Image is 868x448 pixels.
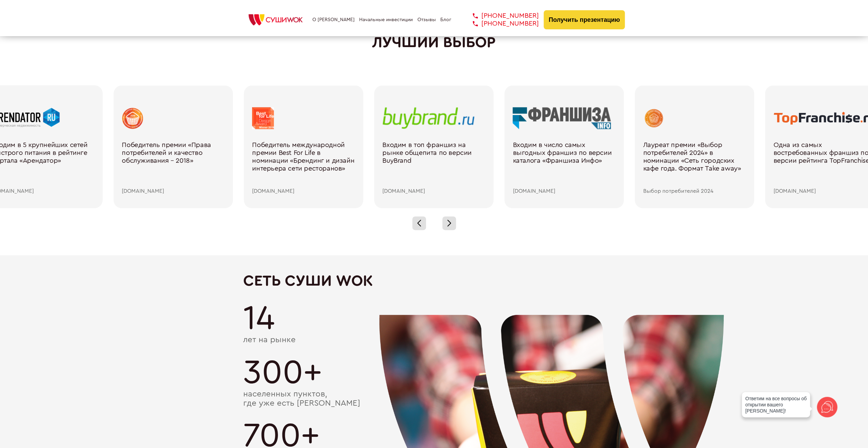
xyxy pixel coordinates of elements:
a: Отзывы [417,17,436,23]
div: [DOMAIN_NAME] [122,188,225,194]
img: СУШИWOK [243,12,308,27]
div: Победитель международной премии Best For Life в номинации «Брендинг и дизайн интерьера сети ресто... [252,141,355,188]
div: Лауреат премии «Выбор потребителей 2024» в номинации «Сеть городских кафе года. Формат Take away» [643,141,746,188]
div: [DOMAIN_NAME] [382,188,485,194]
div: Входим в число самых выгодных франшиз по версии каталога «Франшиза Инфо» [513,141,616,188]
div: 300+ [243,355,625,389]
a: Блог [440,17,451,23]
div: Победитель премии «Права потребителей и качество обслуживания – 2018» [122,141,225,188]
div: Входим в топ франшиз на рынке общепита по версии BuyBrand [382,141,485,188]
button: Получить презентацию [544,10,625,29]
a: [PHONE_NUMBER] [462,12,539,20]
div: лет на рынке [243,335,625,345]
div: населенных пунктов, где уже есть [PERSON_NAME] [243,389,625,408]
a: Начальные инвестиции [359,17,413,23]
a: О [PERSON_NAME] [312,17,355,23]
div: Выбор потребителей 2024 [643,188,746,194]
div: [DOMAIN_NAME] [513,188,616,194]
a: [PHONE_NUMBER] [462,20,539,28]
div: Ответим на все вопросы об открытии вашего [PERSON_NAME]! [742,392,810,417]
div: [DOMAIN_NAME] [252,188,355,194]
div: 14 [243,301,625,335]
a: Входим в число самых выгодных франшиз по версии каталога «Франшиза Инфо» [DOMAIN_NAME] [513,107,616,194]
h2: Сеть Суши Wok [243,272,625,290]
